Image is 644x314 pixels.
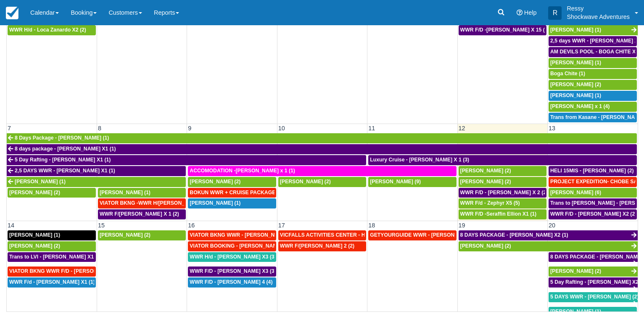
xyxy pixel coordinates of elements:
[188,241,276,251] a: VIATOR BOOKING - [PERSON_NAME] X 4 (4)
[549,188,637,198] a: [PERSON_NAME] (6)
[9,268,134,274] span: VIATOR BKNG WWR F/D - [PERSON_NAME] X 1 (1)
[370,179,421,185] span: [PERSON_NAME] (9)
[567,4,630,13] p: Ressy
[190,232,300,238] span: VIATOR BKNG WWR - [PERSON_NAME] 2 (2)
[187,125,192,132] span: 9
[459,166,546,176] a: [PERSON_NAME] (2)
[460,190,548,195] span: WWR F/D - [PERSON_NAME] X 2 (2)
[459,241,638,251] a: [PERSON_NAME] (2)
[370,232,491,238] span: GETYOURGUIDE WWR - [PERSON_NAME] X 9 (9)
[459,177,546,187] a: [PERSON_NAME] (2)
[98,209,186,219] a: WWR F/[PERSON_NAME] X 1 (2)
[7,177,186,187] a: [PERSON_NAME] (1)
[549,267,638,277] a: [PERSON_NAME] (2)
[15,179,66,185] span: [PERSON_NAME] (1)
[188,198,276,208] a: [PERSON_NAME] (1)
[7,222,15,229] span: 14
[188,177,276,187] a: [PERSON_NAME] (2)
[368,177,456,187] a: [PERSON_NAME] (9)
[548,6,562,20] div: R
[8,188,96,198] a: [PERSON_NAME] (2)
[278,177,366,187] a: [PERSON_NAME] (2)
[188,277,276,288] a: WWR F/D - [PERSON_NAME] 4 (4)
[368,155,637,165] a: Luxury Cruise - [PERSON_NAME] X 1 (3)
[188,267,276,277] a: WWR F/D - [PERSON_NAME] X3 (3)
[370,157,469,163] span: Luxury Cruise - [PERSON_NAME] X 1 (3)
[459,188,546,198] a: WWR F/D - [PERSON_NAME] X 2 (2)
[280,243,354,249] span: WWR F/[PERSON_NAME] 2 (2)
[187,222,195,229] span: 16
[190,243,299,249] span: VIATOR BOOKING - [PERSON_NAME] X 4 (4)
[460,168,511,174] span: [PERSON_NAME] (2)
[277,125,286,132] span: 10
[550,211,636,217] span: WWR F/D - [PERSON_NAME] X2 (2)
[567,13,630,21] p: Shockwave Adventures
[550,92,601,98] span: [PERSON_NAME] (1)
[548,125,556,132] span: 13
[97,222,106,229] span: 15
[549,166,637,176] a: HELI 15MIS - [PERSON_NAME] (2)
[550,27,601,33] span: [PERSON_NAME] (1)
[280,232,458,238] span: VICFALLS ACTIVITIES CENTER - HELICOPTER -[PERSON_NAME] X 4 (4)
[15,157,111,163] span: 5 Day Rafting - [PERSON_NAME] X1 (1)
[549,80,637,90] a: [PERSON_NAME] (2)
[9,232,60,238] span: [PERSON_NAME] (1)
[460,211,536,217] span: WWR F/D -Seraffin Ellion X1 (1)
[367,222,376,229] span: 18
[7,125,12,132] span: 7
[460,243,511,249] span: [PERSON_NAME] (2)
[9,279,95,285] span: WWR F/d - [PERSON_NAME] X1 (1)
[97,125,102,132] span: 8
[190,179,240,185] span: [PERSON_NAME] (2)
[190,268,276,274] span: WWR F/D - [PERSON_NAME] X3 (3)
[550,294,639,300] span: 5 DAYS WWR - [PERSON_NAME] (2)
[98,230,186,240] a: [PERSON_NAME] (2)
[100,211,179,217] span: WWR F/[PERSON_NAME] X 1 (2)
[188,230,276,240] a: VIATOR BKNG WWR - [PERSON_NAME] 2 (2)
[459,230,638,240] a: 8 DAYS PACKAGE - [PERSON_NAME] X2 (1)
[549,209,637,219] a: WWR F/D - [PERSON_NAME] X2 (2)
[8,252,96,262] a: Trans to LVI - [PERSON_NAME] X1 (1)
[277,222,286,229] span: 17
[458,125,466,132] span: 12
[549,58,637,68] a: [PERSON_NAME] (1)
[458,222,466,229] span: 19
[460,232,568,238] span: 8 DAYS PACKAGE - [PERSON_NAME] X2 (1)
[549,198,637,208] a: Trans to [PERSON_NAME] - [PERSON_NAME] X 1 (2)
[98,198,186,208] a: VIATOR BKNG -WWR H/[PERSON_NAME] X 2 (2)
[100,200,218,206] span: VIATOR BKNG -WWR H/[PERSON_NAME] X 2 (2)
[100,190,150,195] span: [PERSON_NAME] (1)
[549,47,637,57] a: AM DEVILS POOL - BOGA CHITE X 1 (1)
[100,232,150,238] span: [PERSON_NAME] (2)
[459,209,546,219] a: WWR F/D -Seraffin Ellion X1 (1)
[280,179,331,185] span: [PERSON_NAME] (2)
[190,254,276,260] span: WWR H/d - [PERSON_NAME] X3 (3)
[549,102,637,112] a: [PERSON_NAME] x 1 (4)
[278,241,366,251] a: WWR F/[PERSON_NAME] 2 (2)
[188,188,276,198] a: BOKUN WWR + CRUISE PACKAGE - [PERSON_NAME] South X 2 (2)
[8,241,96,251] a: [PERSON_NAME] (2)
[549,292,638,302] a: 5 DAYS WWR - [PERSON_NAME] (2)
[7,155,366,165] a: 5 Day Rafting - [PERSON_NAME] X1 (1)
[460,27,552,33] span: WWR F/D -[PERSON_NAME] X 15 (15)
[7,144,637,154] a: 8 days package - [PERSON_NAME] X1 (1)
[9,243,60,249] span: [PERSON_NAME] (2)
[190,279,272,285] span: WWR F/D - [PERSON_NAME] 4 (4)
[15,168,115,174] span: 2,5 DAYS WWR - [PERSON_NAME] X1 (1)
[15,146,116,152] span: 8 days package - [PERSON_NAME] X1 (1)
[459,25,546,35] a: WWR F/D -[PERSON_NAME] X 15 (15)
[550,190,601,195] span: [PERSON_NAME] (6)
[550,103,610,109] span: [PERSON_NAME] x 1 (4)
[517,10,523,16] i: Help
[550,82,601,87] span: [PERSON_NAME] (2)
[524,9,537,16] span: Help
[548,222,556,229] span: 20
[9,254,101,260] span: Trans to LVI - [PERSON_NAME] X1 (1)
[549,36,637,46] a: 2,5 days WWR - [PERSON_NAME] X2 (2)
[459,198,546,208] a: WWR F/d - Zephyr X5 (5)
[9,190,60,195] span: [PERSON_NAME] (2)
[368,230,456,240] a: GETYOURGUIDE WWR - [PERSON_NAME] X 9 (9)
[549,277,638,288] a: 5 Day Rafting - [PERSON_NAME] X2 (2)
[98,188,186,198] a: [PERSON_NAME] (1)
[190,190,356,195] span: BOKUN WWR + CRUISE PACKAGE - [PERSON_NAME] South X 2 (2)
